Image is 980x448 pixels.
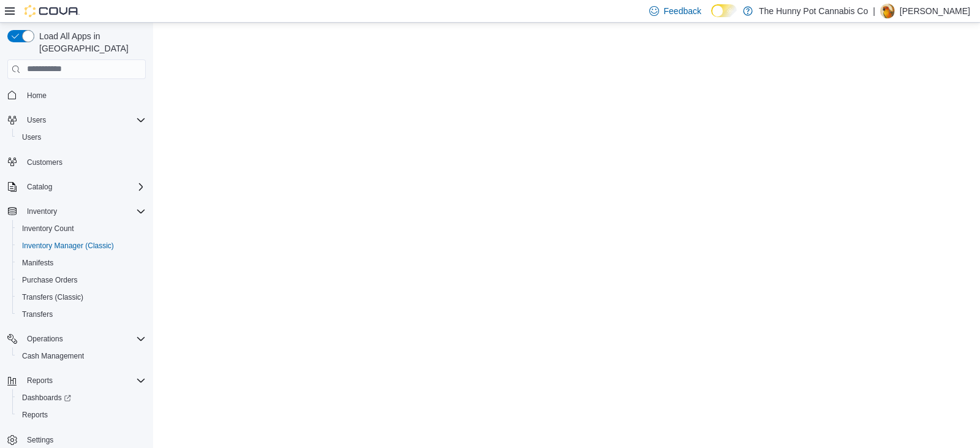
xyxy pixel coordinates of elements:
[2,178,151,196] button: Catalog
[22,180,57,194] button: Catalog
[22,204,146,219] span: Inventory
[12,389,151,406] a: Dashboards
[27,182,52,192] span: Catalog
[22,332,146,346] span: Operations
[22,275,78,285] span: Purchase Orders
[17,390,146,405] span: Dashboards
[27,376,53,385] span: Reports
[17,256,58,270] a: Manifests
[17,408,146,422] span: Reports
[22,241,114,251] span: Inventory Manager (Classic)
[711,4,737,17] input: Dark Mode
[27,207,57,216] span: Inventory
[22,309,53,319] span: Transfers
[22,204,62,219] button: Inventory
[24,5,80,17] img: Cova
[22,332,68,346] button: Operations
[12,237,151,254] button: Inventory Manager (Classic)
[17,290,88,305] a: Transfers (Classic)
[27,115,46,125] span: Users
[759,4,868,18] p: The Hunny Pot Cannabis Co
[17,390,76,405] a: Dashboards
[2,153,151,171] button: Customers
[27,158,62,167] span: Customers
[17,307,146,322] span: Transfers
[711,17,712,18] span: Dark Mode
[17,130,146,145] span: Users
[22,88,146,103] span: Home
[17,221,146,236] span: Inventory Count
[17,290,146,305] span: Transfers (Classic)
[17,349,146,363] span: Cash Management
[873,4,875,18] p: |
[22,373,146,388] span: Reports
[22,132,41,142] span: Users
[900,4,970,18] p: [PERSON_NAME]
[22,433,58,447] a: Settings
[12,271,151,289] button: Purchase Orders
[2,330,151,347] button: Operations
[17,408,53,422] a: Reports
[22,351,84,361] span: Cash Management
[12,347,151,365] button: Cash Management
[17,307,58,322] a: Transfers
[22,224,74,233] span: Inventory Count
[22,373,58,388] button: Reports
[17,273,83,287] a: Purchase Orders
[22,410,48,420] span: Reports
[22,155,67,170] a: Customers
[12,129,151,146] button: Users
[22,292,83,302] span: Transfers (Classic)
[2,372,151,389] button: Reports
[17,238,119,253] a: Inventory Manager (Classic)
[22,432,146,447] span: Settings
[22,113,146,127] span: Users
[12,306,151,323] button: Transfers
[17,238,146,253] span: Inventory Manager (Classic)
[22,88,51,103] a: Home
[27,91,47,101] span: Home
[17,221,79,236] a: Inventory Count
[12,406,151,423] button: Reports
[2,112,151,129] button: Users
[22,113,51,127] button: Users
[17,256,146,270] span: Manifests
[12,254,151,271] button: Manifests
[22,393,71,403] span: Dashboards
[17,130,46,145] a: Users
[27,435,53,445] span: Settings
[17,349,89,363] a: Cash Management
[880,4,895,18] div: Andy Ramgobin
[12,289,151,306] button: Transfers (Classic)
[12,220,151,237] button: Inventory Count
[2,203,151,220] button: Inventory
[664,5,701,17] span: Feedback
[22,180,146,194] span: Catalog
[34,30,146,55] span: Load All Apps in [GEOGRAPHIC_DATA]
[22,258,53,268] span: Manifests
[2,86,151,104] button: Home
[22,154,146,170] span: Customers
[17,273,146,287] span: Purchase Orders
[27,334,63,344] span: Operations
